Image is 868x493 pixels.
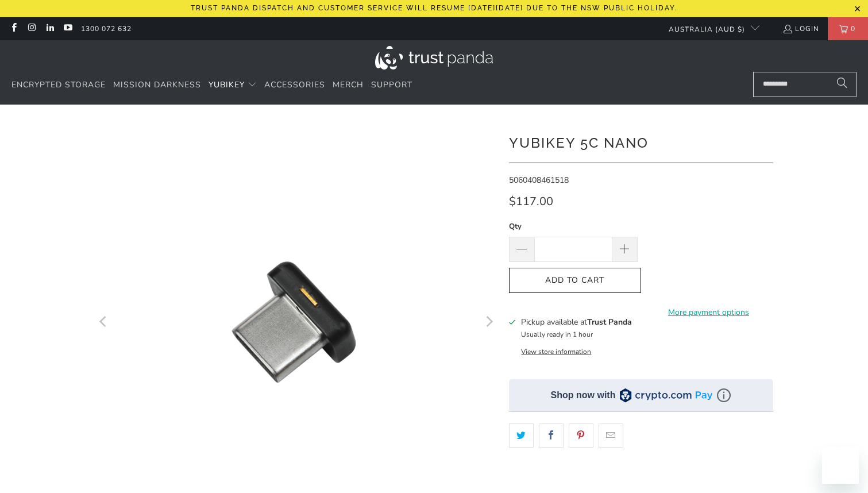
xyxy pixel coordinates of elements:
a: 0 [828,17,868,40]
button: Add to Cart [509,268,641,294]
span: Mission Darkness [113,79,201,90]
img: Trust Panda Australia [375,46,493,70]
h3: Pickup available at [521,316,632,328]
span: $117.00 [509,194,553,209]
a: Share this on Facebook [539,423,564,448]
a: 1300 072 632 [81,22,132,35]
nav: Translation missing: en.navigation.header.main_nav [11,72,412,99]
b: Trust Panda [587,317,632,328]
a: Mission Darkness [113,72,201,99]
small: Usually ready in 1 hour [521,330,593,339]
span: YubiKey [209,79,245,90]
a: Encrypted Storage [11,72,106,99]
a: More payment options [645,306,773,319]
label: Qty [509,220,638,233]
a: Merch [333,72,364,99]
button: View store information [521,347,591,356]
p: Trust Panda dispatch and customer service will resume [DATE][DATE] due to the NSW public holiday. [191,4,677,12]
div: Shop now with [551,389,616,402]
span: 5060408461518 [509,175,569,186]
span: Merch [333,79,364,90]
span: Support [371,79,412,90]
a: Login [782,22,819,35]
span: Encrypted Storage [11,79,106,90]
span: Accessories [264,79,325,90]
a: Accessories [264,72,325,99]
button: Australia (AUD $) [659,17,759,40]
a: Trust Panda Australia on Instagram [26,24,36,33]
input: Search... [753,72,857,97]
span: 0 [848,17,858,40]
span: Add to Cart [521,276,629,286]
a: Trust Panda Australia on LinkedIn [45,24,55,33]
summary: YubiKey [209,72,257,99]
iframe: Button to launch messaging window [822,447,859,484]
a: Email this to a friend [599,423,623,448]
a: Share this on Pinterest [569,423,593,448]
a: Share this on Twitter [509,423,534,448]
button: Search [828,72,857,97]
a: Support [371,72,412,99]
a: Trust Panda Australia on Facebook [9,24,18,33]
a: Trust Panda Australia on YouTube [63,24,72,33]
h1: YubiKey 5C Nano [509,130,773,153]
